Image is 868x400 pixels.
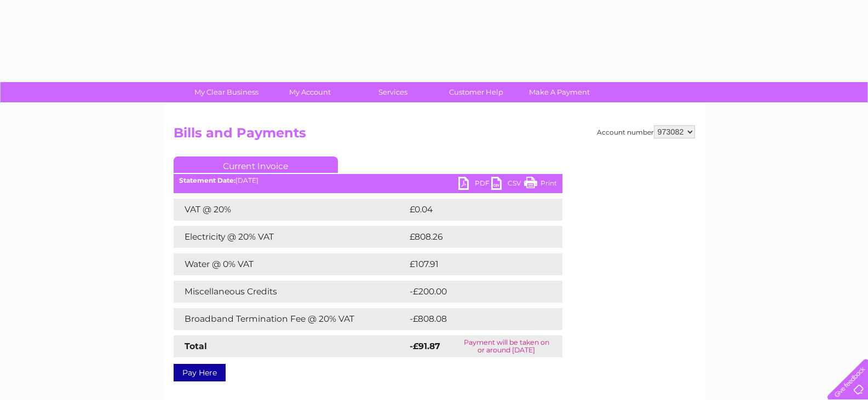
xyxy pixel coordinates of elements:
h2: Bills and Payments [174,125,695,146]
td: -£200.00 [407,281,545,303]
div: Account number [597,125,695,138]
td: Electricity @ 20% VAT [174,226,407,248]
a: Pay Here [174,364,226,381]
a: Current Invoice [174,156,338,173]
td: Payment will be taken on or around [DATE] [451,335,562,357]
td: Miscellaneous Credits [174,281,407,303]
strong: -£91.87 [410,341,440,351]
td: Broadband Termination Fee @ 20% VAT [174,308,407,330]
a: Services [348,82,438,102]
div: [DATE] [174,177,562,184]
b: Statement Date: [179,176,235,184]
a: My Account [265,82,355,102]
td: £107.91 [407,253,541,275]
a: CSV [491,177,524,193]
a: Customer Help [431,82,521,102]
td: VAT @ 20% [174,199,407,221]
a: Make A Payment [514,82,605,102]
a: My Clear Business [181,82,272,102]
td: Water @ 0% VAT [174,253,407,275]
td: -£808.08 [407,308,545,330]
td: £808.26 [407,226,543,248]
a: Print [524,177,557,193]
a: PDF [458,177,491,193]
strong: Total [185,341,207,351]
td: £0.04 [407,199,537,221]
